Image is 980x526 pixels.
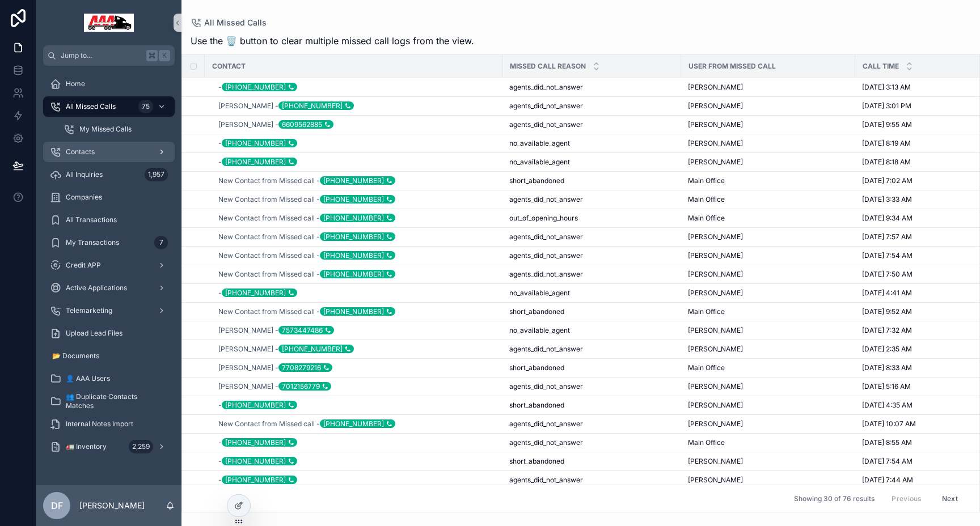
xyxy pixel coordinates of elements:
[688,83,743,92] span: [PERSON_NAME]
[509,289,570,298] span: no_available_agent
[862,419,916,429] span: [DATE] 10:07 AM
[43,300,175,321] a: Telemarketing
[862,176,913,185] span: [DATE] 7:02 AM
[862,139,911,148] span: [DATE] 8:19 AM
[688,289,743,298] span: [PERSON_NAME]
[320,251,395,260] div: [PHONE_NUMBER]
[509,476,583,485] span: agents_did_not_answer
[66,193,102,202] span: Companies
[218,139,297,148] a: -[PHONE_NUMBER]
[129,440,153,453] div: 2,259
[218,101,354,111] span: [PERSON_NAME] -
[862,195,912,204] span: [DATE] 3:33 AM
[218,214,395,223] span: New Contact from Missed call -
[688,326,743,335] span: [PERSON_NAME]
[66,215,117,224] span: All Transactions
[278,345,354,353] div: [PHONE_NUMBER]
[66,419,133,429] span: Internal Notes Import
[218,195,395,204] a: New Contact from Missed call -[PHONE_NUMBER]
[66,392,163,410] span: 👥 Duplicate Contacts Matches
[79,500,145,511] p: [PERSON_NAME]
[222,438,297,447] div: [PHONE_NUMBER]
[222,158,297,166] div: [PHONE_NUMBER]
[66,147,95,156] span: Contacts
[218,307,395,316] a: New Contact from Missed call -[PHONE_NUMBER]
[509,363,564,372] span: short_abandoned
[218,289,297,298] span: -
[43,368,175,389] a: 👤 AAA Users
[84,14,134,32] img: App logo
[688,158,743,167] span: [PERSON_NAME]
[222,139,297,147] div: [PHONE_NUMBER]
[218,83,297,92] a: -[PHONE_NUMBER]
[43,255,175,275] a: Credit APP
[218,326,334,335] a: [PERSON_NAME] -7573447486
[688,419,743,429] span: [PERSON_NAME]
[509,176,564,185] span: short_abandoned
[218,158,297,167] a: -[PHONE_NUMBER]
[218,326,334,335] span: [PERSON_NAME] -
[218,158,297,167] span: -
[218,176,395,185] a: New Contact from Missed call -[PHONE_NUMBER]
[145,168,168,181] div: 1,957
[66,374,110,383] span: 👤 AAA Users
[57,119,175,139] a: My Missed Calls
[278,326,334,334] div: 7573447486
[688,251,743,260] span: [PERSON_NAME]
[509,195,583,204] span: agents_did_not_answer
[320,232,395,241] div: [PHONE_NUMBER]
[509,438,583,447] span: agents_did_not_answer
[218,363,332,372] span: [PERSON_NAME] -
[688,62,776,71] span: User from Missed Call
[218,139,297,148] span: -
[509,270,583,279] span: agents_did_not_answer
[154,236,168,249] div: 7
[509,251,583,260] span: agents_did_not_answer
[66,442,107,451] span: 🚛 Inventory
[278,120,333,129] div: 6609562885
[278,363,332,372] div: 7708279216
[688,345,743,354] span: [PERSON_NAME]
[191,34,474,48] span: Use the 🗑️ button to clear multiple missed call logs from the view.
[43,164,175,185] a: All Inquiries1,957
[509,307,564,316] span: short_abandoned
[218,307,395,316] span: New Contact from Missed call -
[278,101,354,110] div: [PHONE_NUMBER]
[43,391,175,412] a: 👥 Duplicate Contacts Matches
[160,51,169,60] span: K
[218,270,395,279] span: New Contact from Missed call -
[66,79,85,88] span: Home
[688,401,743,410] span: [PERSON_NAME]
[509,457,564,466] span: short_abandoned
[218,120,333,129] a: [PERSON_NAME] -6609562885
[218,438,297,447] span: -
[204,17,267,28] span: All Missed Calls
[688,307,725,316] span: Main Office
[862,214,913,223] span: [DATE] 9:34 AM
[218,345,354,354] a: [PERSON_NAME] -[PHONE_NUMBER]
[862,101,911,111] span: [DATE] 3:01 PM
[218,382,331,391] span: [PERSON_NAME] -
[43,323,175,343] a: Upload Lead Files
[862,438,912,447] span: [DATE] 8:55 AM
[61,51,142,60] span: Jump to...
[320,307,395,316] div: [PHONE_NUMBER]
[79,125,132,134] span: My Missed Calls
[862,158,911,167] span: [DATE] 8:18 AM
[862,401,913,410] span: [DATE] 4:35 AM
[218,476,297,485] a: -[PHONE_NUMBER]
[688,363,725,372] span: Main Office
[862,326,912,335] span: [DATE] 7:32 AM
[66,306,112,315] span: Telemarketing
[218,120,333,129] span: [PERSON_NAME] -
[862,289,912,298] span: [DATE] 4:41 AM
[218,251,395,260] a: New Contact from Missed call -[PHONE_NUMBER]
[222,83,297,91] div: [PHONE_NUMBER]
[218,419,395,429] a: New Contact from Missed call -[PHONE_NUMBER]
[688,214,725,223] span: Main Office
[862,251,913,260] span: [DATE] 7:54 AM
[218,438,297,447] a: -[PHONE_NUMBER]
[218,419,395,429] span: New Contact from Missed call -
[43,414,175,434] a: Internal Notes Import
[509,83,583,92] span: agents_did_not_answer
